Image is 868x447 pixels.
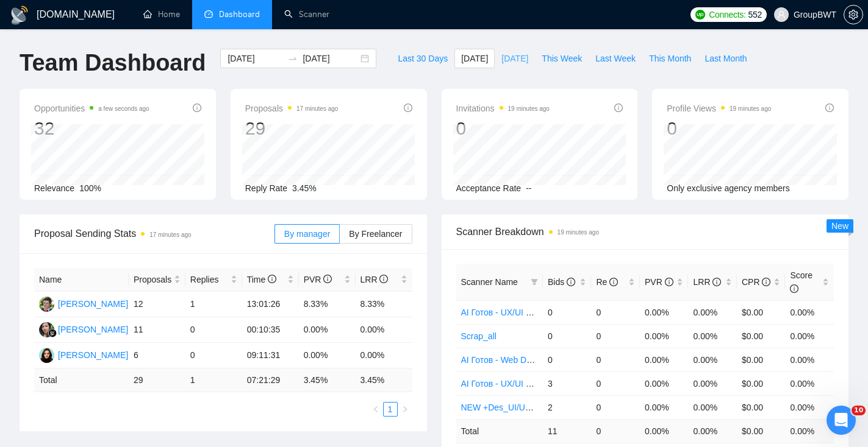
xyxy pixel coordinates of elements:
time: a few seconds ago [98,105,149,112]
span: Only exclusive agency members [667,183,790,193]
span: left [372,406,379,413]
span: PVR [304,275,332,284]
td: Total [34,368,129,392]
button: setting [844,5,863,24]
span: info-circle [825,104,834,112]
img: logo [10,5,29,25]
input: End date [303,52,358,65]
td: 0.00% [785,300,834,324]
td: 13:01:26 [242,292,299,317]
span: to [288,54,298,63]
td: 00:10:35 [242,317,299,343]
td: $0.00 [737,395,786,419]
td: 0.00% [640,348,689,371]
td: 0 [185,317,242,343]
td: 0.00 % [640,419,689,443]
span: info-circle [567,278,575,286]
time: 17 minutes ago [149,231,191,238]
span: info-circle [404,104,412,112]
span: info-circle [609,278,618,286]
img: SK [39,348,54,363]
th: Proposals [129,268,185,292]
td: 0.00% [785,324,834,348]
time: 19 minutes ago [558,229,599,236]
td: 3.45 % [299,368,356,392]
img: upwork-logo.png [695,10,705,19]
img: AS [39,297,54,312]
td: 1 [185,292,242,317]
a: 1 [384,403,397,416]
span: info-circle [614,104,623,112]
td: 0 [543,300,592,324]
td: 11 [129,317,185,343]
td: 11 [543,419,592,443]
td: $0.00 [737,371,786,395]
h1: Team Dashboard [20,49,206,77]
span: LRR [693,277,721,287]
img: SN [39,322,54,337]
td: 0 [591,371,640,395]
td: $0.00 [737,300,786,324]
td: 0 [591,419,640,443]
td: 2 [543,395,592,419]
button: Last Week [589,49,642,68]
th: Replies [185,268,242,292]
td: 0.00% [640,300,689,324]
span: Invitations [456,101,550,116]
span: Relevance [34,183,74,193]
td: 0 [591,395,640,419]
span: This Week [542,52,582,65]
span: Reply Rate [245,183,287,193]
td: 0.00% [688,371,737,395]
button: Last 30 Days [391,49,454,68]
span: By Freelancer [349,229,402,239]
td: 6 [129,343,185,368]
input: Start date [228,52,283,65]
span: info-circle [379,275,388,283]
time: 19 minutes ago [508,105,550,112]
span: user [777,10,786,19]
span: Replies [190,273,228,286]
td: 0.00% [299,343,356,368]
td: 0.00% [785,371,834,395]
iframe: Intercom live chat [827,406,856,435]
div: 0 [456,117,550,140]
span: info-circle [712,278,721,286]
td: 07:21:29 [242,368,299,392]
button: left [368,402,383,417]
td: 0 [591,300,640,324]
a: Scrap_all [461,331,497,341]
button: right [398,402,412,417]
time: 19 minutes ago [730,105,771,112]
span: info-circle [762,278,770,286]
span: PVR [645,277,673,287]
div: [PERSON_NAME] [58,323,128,336]
th: Name [34,268,129,292]
td: 0 [543,348,592,371]
span: info-circle [193,104,201,112]
span: dashboard [204,10,213,18]
a: searchScanner [284,9,329,19]
td: 0.00% [356,317,412,343]
span: CPR [742,277,770,287]
td: 0 [543,324,592,348]
span: Opportunities [34,101,149,116]
td: 0 [185,343,242,368]
span: By manager [284,229,330,239]
button: Last Month [698,49,753,68]
button: [DATE] [495,49,535,68]
span: -- [526,183,531,193]
td: 8.33% [356,292,412,317]
span: filter [528,273,540,291]
td: 0.00% [688,348,737,371]
span: Score [790,270,812,294]
span: Acceptance Rate [456,183,522,193]
a: homeHome [143,9,180,19]
td: 0.00% [356,343,412,368]
span: setting [844,10,863,19]
span: Scanner Name [461,277,518,287]
td: 0.00% [640,395,689,419]
li: Next Page [398,402,412,417]
td: 0.00% [785,348,834,371]
td: 0 [591,348,640,371]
